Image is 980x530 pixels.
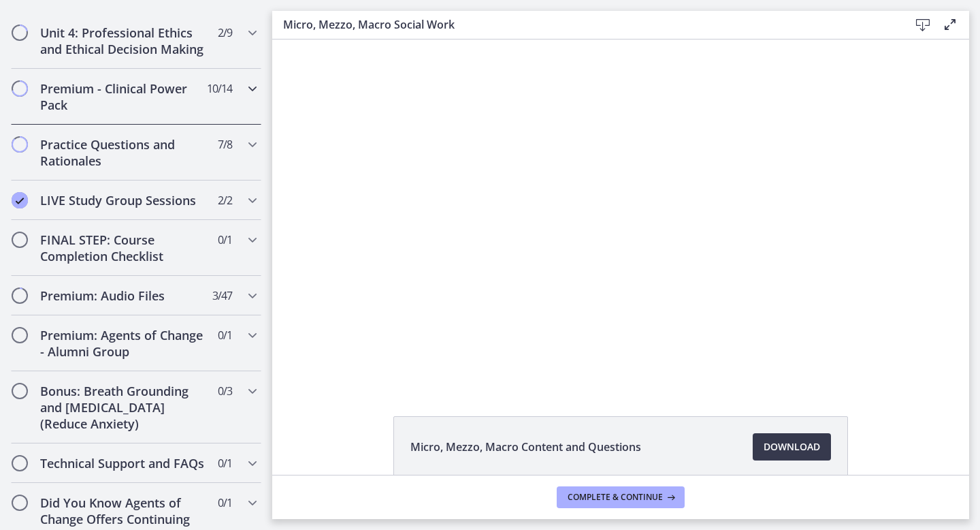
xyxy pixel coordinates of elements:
iframe: Video Lesson [272,40,969,385]
h2: Bonus: Breath Grounding and [MEDICAL_DATA] (Reduce Anxiety) [40,383,206,432]
span: 2 / 2 [218,192,232,208]
span: 0 / 1 [218,232,232,248]
a: Download [753,433,831,461]
h2: Premium: Agents of Change - Alumni Group [40,327,206,360]
h2: Premium - Clinical Power Pack [40,80,206,113]
span: 0 / 3 [218,383,232,399]
h2: FINAL STEP: Course Completion Checklist [40,232,206,264]
span: 0 / 1 [218,327,232,343]
span: Micro, Mezzo, Macro Content and Questions [410,439,641,455]
span: Complete & continue [568,492,663,503]
span: 0 / 1 [218,495,232,511]
span: 10 / 14 [207,80,232,97]
h2: Unit 4: Professional Ethics and Ethical Decision Making [40,25,206,57]
button: Complete & continue [557,486,685,508]
h2: Technical Support and FAQs [40,455,206,471]
span: 3 / 47 [212,287,232,304]
span: 7 / 8 [218,136,232,153]
span: 0 / 1 [218,455,232,471]
h3: Micro, Mezzo, Macro Social Work [283,16,887,33]
h2: LIVE Study Group Sessions [40,192,206,208]
h2: Practice Questions and Rationales [40,136,206,169]
h2: Premium: Audio Files [40,287,206,304]
i: Completed [12,192,28,208]
span: 2 / 9 [218,25,232,41]
span: Download [764,439,820,455]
